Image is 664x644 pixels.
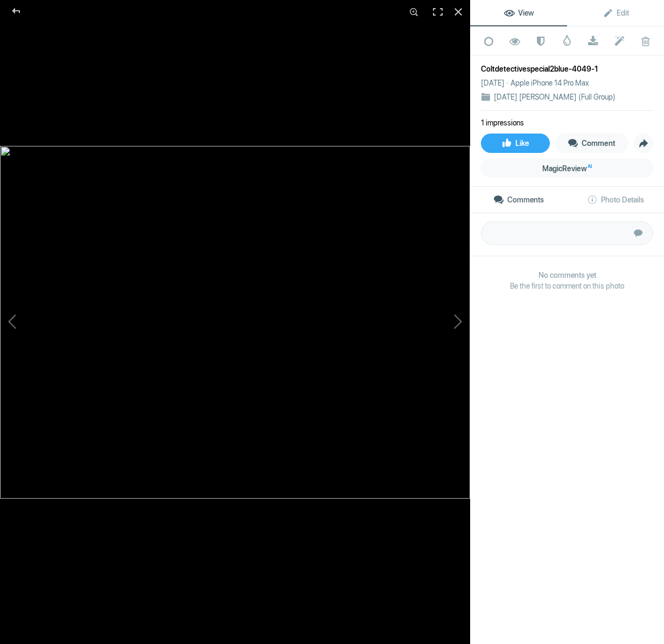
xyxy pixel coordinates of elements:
[481,78,511,88] div: [DATE]
[542,164,592,173] span: MagicReview
[588,161,592,172] sup: AI
[587,195,644,204] span: Photo Details
[511,78,589,88] div: Apple iPhone 14 Pro Max
[555,134,629,153] a: Comment
[603,9,629,17] span: Edit
[481,158,653,178] a: MagicReviewAI
[470,187,567,213] a: Comments
[626,221,650,245] button: Submit
[481,281,653,291] span: Be the first to comment on this photo
[389,206,470,438] button: Next (arrow right)
[567,187,664,213] a: Photo Details
[504,9,534,17] span: View
[481,117,524,128] li: 1 impressions
[634,134,653,153] a: Share
[481,134,550,153] a: Like
[481,270,653,281] b: No comments yet
[494,93,616,101] a: [DATE] [PERSON_NAME] (Full Group)
[501,139,529,148] span: Like
[634,134,653,152] span: Share
[568,139,616,148] span: Comment
[481,64,653,74] div: Coltdetectivespecial2blue-4049-1
[493,195,544,204] span: Comments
